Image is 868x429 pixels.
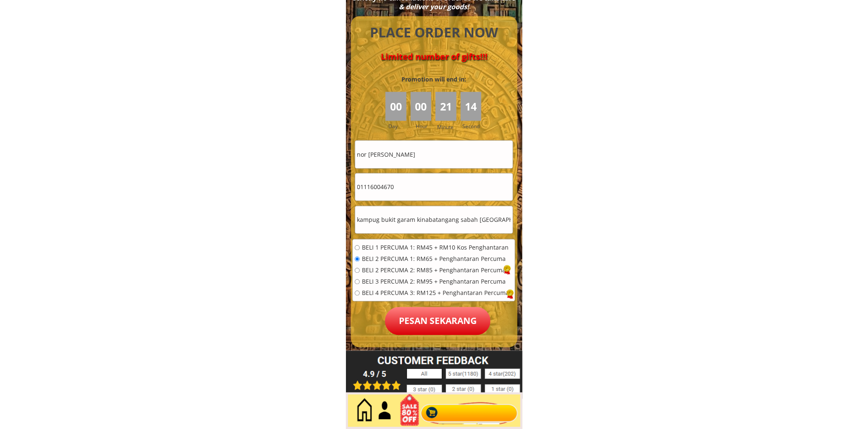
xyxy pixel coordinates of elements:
p: Pesan sekarang [385,307,491,335]
input: Alamat [355,206,513,234]
h3: Hour [416,122,433,130]
span: BELI 3 PERCUMA 2: RM95 + Penghantaran Percuma [362,279,509,285]
h3: Minute [437,123,456,131]
span: BELI 4 PERCUMA 3: RM125 + Penghantaran Percuma [362,290,509,296]
h3: Day [388,122,409,130]
h3: Second [463,122,483,130]
input: Nama [355,141,513,168]
span: BELI 2 PERCUMA 1: RM65 + Penghantaran Percuma [362,256,509,262]
span: BELI 1 PERCUMA 1: RM45 + RM10 Kos Penghantaran [362,245,509,251]
h3: Promotion will end in: [386,75,481,84]
input: Telefon [355,174,513,201]
h4: PLACE ORDER NOW [361,23,508,42]
h4: Limited number of gifts!!! [361,52,508,62]
span: BELI 2 PERCUMA 2: RM85 + Penghantaran Percuma [362,268,509,274]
